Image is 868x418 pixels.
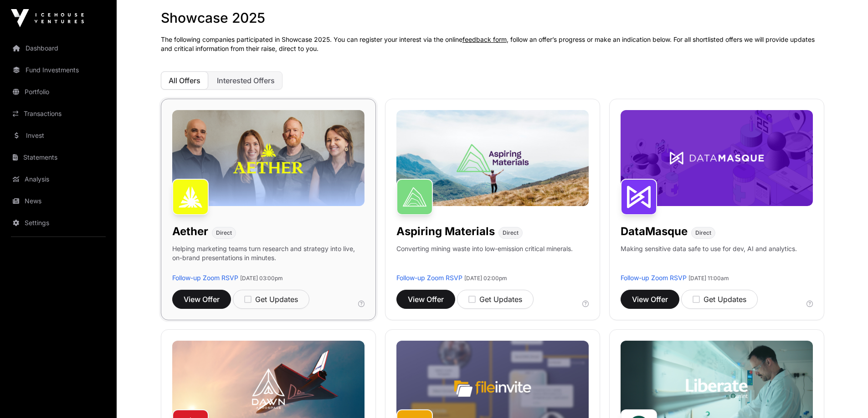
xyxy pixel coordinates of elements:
span: Direct [216,229,232,237]
img: Aether-Banner.jpg [172,110,365,206]
button: View Offer [396,290,455,309]
img: Aether [172,179,209,215]
a: Follow-up Zoom RSVP [172,274,238,282]
span: All Offers [169,76,200,85]
span: [DATE] 11:00am [688,275,729,282]
a: Dashboard [7,38,109,58]
img: Aspiring-Banner.jpg [396,110,589,206]
a: Statements [7,147,109,167]
a: Analysis [7,169,109,189]
button: Get Updates [681,290,758,309]
a: Invest [7,126,109,146]
span: [DATE] 03:00pm [240,275,283,282]
span: Interested Offers [217,76,275,85]
div: Get Updates [693,294,746,305]
img: DataMasque-Banner.jpg [621,110,813,206]
h1: Showcase 2025 [161,10,824,26]
span: View Offer [408,294,444,305]
button: View Offer [172,290,231,309]
a: feedback form [462,35,507,43]
button: View Offer [621,290,679,309]
a: Follow-up Zoom RSVP [621,274,687,282]
iframe: Chat Widget [822,374,868,418]
img: DataMasque [621,179,657,215]
p: Making sensitive data safe to use for dev, AI and analytics. [621,244,797,273]
p: The following companies participated in Showcase 2025. You can register your interest via the onl... [161,35,824,53]
a: Portfolio [7,82,109,102]
a: News [7,191,109,211]
button: Get Updates [457,290,534,309]
span: Direct [503,229,519,237]
button: Interested Offers [209,71,282,90]
a: Transactions [7,104,109,124]
a: Settings [7,213,109,233]
img: Icehouse Ventures Logo [11,9,84,27]
div: Get Updates [468,294,522,305]
button: All Offers [161,71,208,90]
span: View Offer [632,294,668,305]
p: Helping marketing teams turn research and strategy into live, on-brand presentations in minutes. [172,244,365,273]
p: Converting mining waste into low-emission critical minerals. [396,244,573,273]
a: Fund Investments [7,60,109,80]
button: Get Updates [233,290,309,309]
span: View Offer [184,294,220,305]
img: Aspiring Materials [396,179,433,215]
h1: Aspiring Materials [396,224,495,239]
h1: DataMasque [621,224,688,239]
div: Get Updates [244,294,298,305]
span: [DATE] 02:00pm [464,275,507,282]
a: Follow-up Zoom RSVP [396,274,462,282]
h1: Aether [172,224,208,239]
span: Direct [695,229,711,237]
